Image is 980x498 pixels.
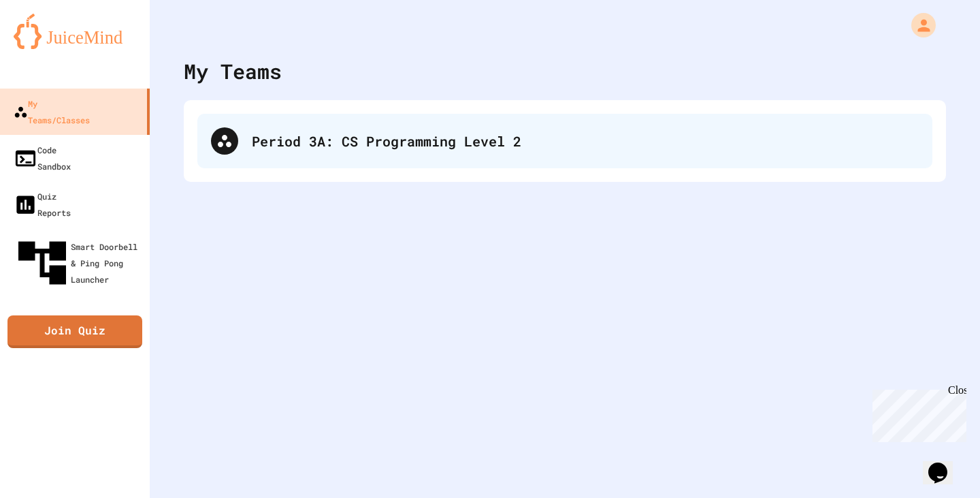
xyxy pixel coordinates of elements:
[897,10,939,41] div: My Account
[252,131,919,151] div: Period 3A: CS Programming Level 2
[184,56,282,87] div: My Teams
[14,14,136,49] img: logo-orange.svg
[14,234,144,292] div: Smart Doorbell & Ping Pong Launcher
[5,5,94,87] div: Chat with us now!Close
[14,95,90,128] div: My Teams/Classes
[867,384,966,442] iframe: chat widget
[923,443,966,484] iframe: chat widget
[14,188,71,221] div: Quiz Reports
[14,142,71,174] div: Code Sandbox
[197,114,932,168] div: Period 3A: CS Programming Level 2
[7,315,142,348] a: Join Quiz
